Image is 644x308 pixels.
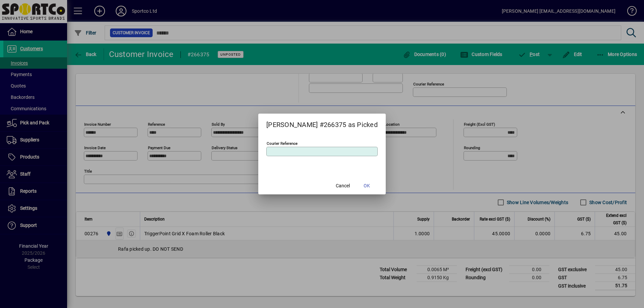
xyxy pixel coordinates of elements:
[332,180,354,192] button: Cancel
[364,182,370,189] span: OK
[336,182,350,189] span: Cancel
[267,141,298,146] mat-label: Courier Reference
[258,114,386,133] h2: [PERSON_NAME] #266375 as Picked
[356,180,378,192] button: OK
